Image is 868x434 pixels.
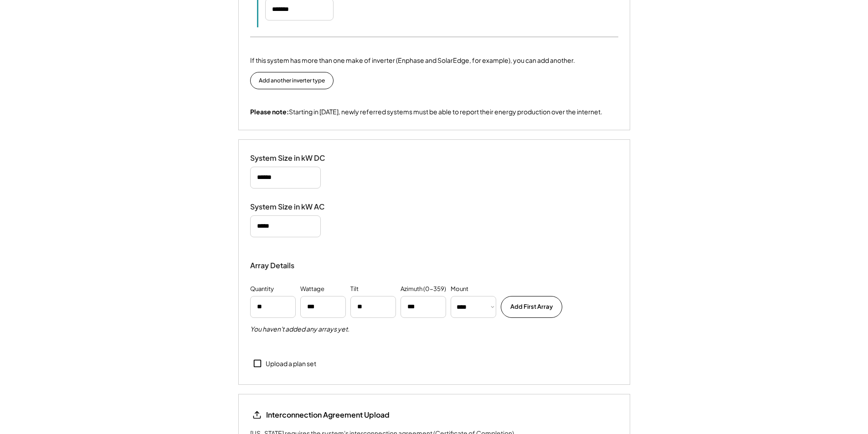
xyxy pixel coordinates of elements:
div: If this system has more than one make of inverter (Enphase and SolarEdge, for example), you can a... [250,56,575,65]
button: Add another inverter type [250,72,334,89]
div: System Size in kW DC [250,153,341,163]
div: System Size in kW AC [250,202,341,212]
button: Add First Array [501,296,562,318]
div: Azimuth (0-359) [401,285,446,294]
div: Starting in [DATE], newly referred systems must be able to report their energy production over th... [250,107,602,117]
strong: Please note: [250,107,289,116]
div: Interconnection Agreement Upload [266,410,390,420]
div: Upload a plan set [266,359,316,368]
h5: You haven't added any arrays yet. [250,325,349,334]
div: Wattage [300,285,324,294]
div: Tilt [350,285,359,294]
div: Mount [451,285,468,294]
div: Quantity [250,285,274,294]
div: Array Details [250,260,296,271]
